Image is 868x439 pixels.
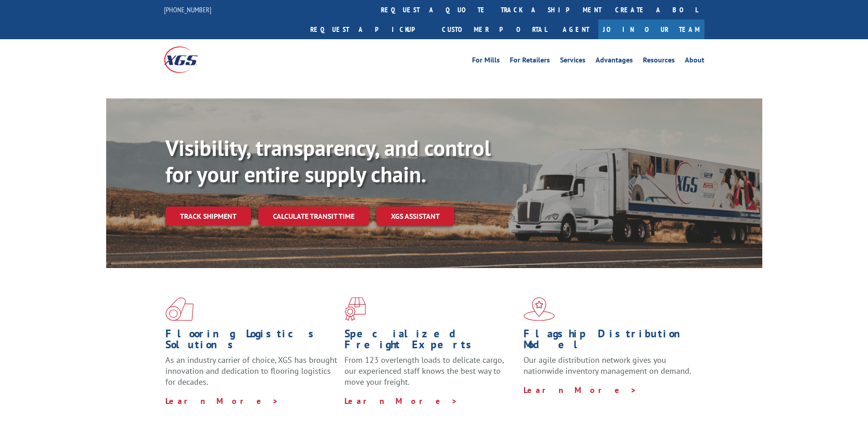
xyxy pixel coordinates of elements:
b: Visibility, transparency, and control for your entire supply chain. [165,134,491,188]
h1: Specialized Freight Experts [344,328,517,355]
a: For Mills [472,57,500,67]
img: xgs-icon-flagship-distribution-model-red [524,297,555,321]
a: Request a pickup [303,20,435,39]
img: xgs-icon-focused-on-flooring-red [344,297,366,321]
a: Learn More > [165,396,279,406]
h1: Flooring Logistics Solutions [165,328,338,355]
a: For Retailers [510,57,550,67]
a: About [685,57,704,67]
a: Track shipment [165,207,251,226]
a: [PHONE_NUMBER] [164,5,211,14]
a: Calculate transit time [258,207,369,226]
a: XGS ASSISTANT [376,207,454,226]
a: Customer Portal [435,20,554,39]
a: Join Our Team [598,20,704,39]
a: Learn More > [344,396,458,406]
a: Services [560,57,586,67]
a: Agent [554,20,598,39]
p: From 123 overlength loads to delicate cargo, our experienced staff knows the best way to move you... [344,355,517,395]
span: Our agile distribution network gives you nationwide inventory management on demand. [524,355,691,376]
a: Advantages [596,57,633,67]
a: Learn More > [524,385,637,395]
img: xgs-icon-total-supply-chain-intelligence-red [165,297,194,321]
span: As an industry carrier of choice, XGS has brought innovation and dedication to flooring logistics... [165,355,337,387]
a: Resources [643,57,675,67]
h1: Flagship Distribution Model [524,328,696,355]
